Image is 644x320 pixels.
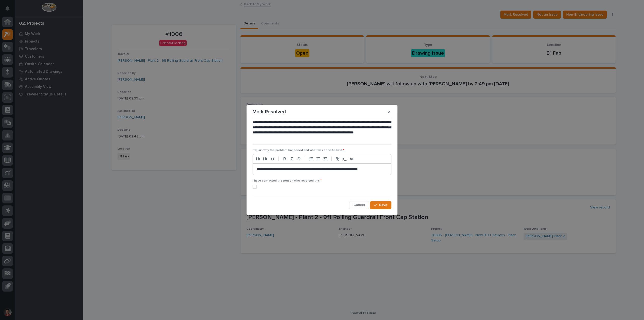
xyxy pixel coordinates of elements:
p: Mark Resolved [253,109,286,115]
span: Save [379,203,387,207]
span: I have contacted the person who reported this. [253,179,322,182]
button: Save [370,201,391,209]
button: Cancel [349,201,369,209]
span: Explain why the problem happened and what was done to fix it. [253,149,344,152]
span: Cancel [353,203,365,207]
